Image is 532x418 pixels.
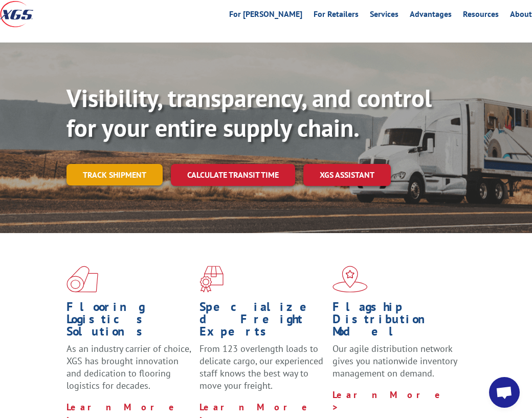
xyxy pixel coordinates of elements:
[510,10,532,22] a: About
[66,301,192,343] h1: Flooring Logistics Solutions
[66,164,163,185] a: Track shipment
[229,10,302,22] a: For [PERSON_NAME]
[332,301,458,343] h1: Flagship Distribution Model
[314,10,359,22] a: For Retailers
[410,10,452,22] a: Advantages
[66,266,98,292] img: xgs-icon-total-supply-chain-intelligence-red
[66,343,191,391] span: As an industry carrier of choice, XGS has brought innovation and dedication to flooring logistics...
[370,10,398,22] a: Services
[303,164,391,186] a: XGS ASSISTANT
[199,266,224,292] img: xgs-icon-focused-on-flooring-red
[199,343,325,401] p: From 123 overlength loads to delicate cargo, our experienced staff knows the best way to move you...
[489,377,520,408] div: Open chat
[332,343,457,379] span: Our agile distribution network gives you nationwide inventory management on demand.
[463,10,499,22] a: Resources
[332,389,445,413] a: Learn More >
[171,164,295,186] a: Calculate transit time
[199,301,325,343] h1: Specialized Freight Experts
[332,266,368,292] img: xgs-icon-flagship-distribution-model-red
[66,82,432,143] b: Visibility, transparency, and control for your entire supply chain.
